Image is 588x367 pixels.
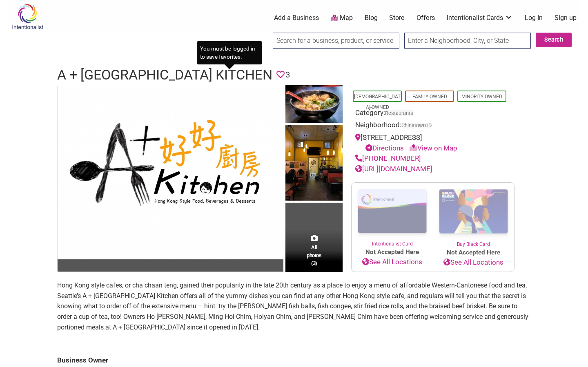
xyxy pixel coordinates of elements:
button: Search [536,33,572,47]
a: Family-Owned [412,94,447,99]
a: Sign up [555,13,577,22]
span: Chinatown ID [401,123,432,128]
a: Directions [365,144,404,152]
h1: A + [GEOGRAPHIC_DATA] Kitchen [57,65,272,85]
div: You must be logged in to save favorites. [197,41,262,64]
a: Map [331,13,353,23]
a: [DEMOGRAPHIC_DATA]-Owned [354,94,401,110]
div: Neighborhood: [355,120,510,133]
span: Not Accepted Here [352,248,433,257]
a: Log In [525,13,543,22]
img: Intentionalist [8,3,47,30]
a: View on Map [410,144,457,152]
a: [URL][DOMAIN_NAME] [355,165,432,173]
span: Not Accepted Here [433,248,514,257]
img: Buy Black Card [433,183,514,241]
a: Intentionalist Card [352,183,433,248]
a: Blog [365,13,378,22]
a: Minority-Owned [461,94,502,99]
a: Offers [416,13,435,22]
a: Intentionalist Cards [447,13,513,22]
a: Restaurants [385,110,413,116]
span: 3 [285,69,290,81]
a: Buy Black Card [433,183,514,248]
div: [STREET_ADDRESS] [355,133,510,153]
img: Intentionalist Card [352,183,433,240]
a: [PHONE_NUMBER] [355,154,421,162]
input: Enter a Neighborhood, City, or State [404,33,531,49]
div: Category: [355,108,510,120]
p: Hong Kong style cafes, or cha chaan teng, gained their popularity in the late 20th century as a p... [57,280,531,332]
a: Store [389,13,405,22]
span: All photos (3) [307,243,321,267]
a: Add a Business [274,13,319,22]
input: Search for a business, product, or service [273,33,399,49]
a: See All Locations [433,257,514,268]
a: See All Locations [352,257,433,268]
